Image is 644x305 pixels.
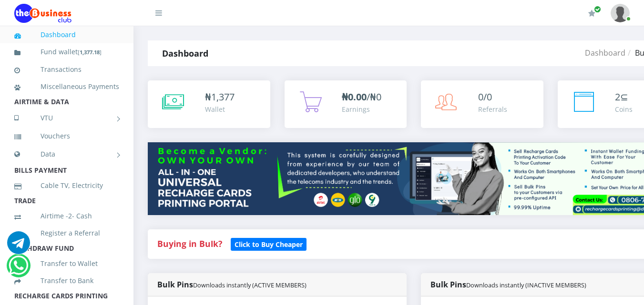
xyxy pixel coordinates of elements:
a: Click to Buy Cheaper [231,238,307,249]
div: ⊆ [615,90,633,104]
a: Vouchers [14,125,119,147]
a: ₦0.00/₦0 Earnings [285,80,407,128]
a: Transactions [14,59,119,80]
a: 0/0 Referrals [421,80,543,128]
span: /₦0 [342,90,381,103]
a: Dashboard [14,24,119,46]
a: Dashboard [585,48,625,58]
a: Transfer to Wallet [14,253,119,275]
span: 0/0 [478,90,492,103]
a: ₦1,377 Wallet [148,80,270,128]
small: Downloads instantly (INACTIVE MEMBERS) [466,281,586,289]
a: Transfer to Bank [14,270,119,292]
a: Chat for support [7,238,30,254]
div: ₦ [205,90,235,104]
strong: Dashboard [162,48,208,59]
b: ₦0.00 [342,90,367,103]
span: 1,377 [211,90,235,103]
span: Renew/Upgrade Subscription [594,6,601,13]
a: Chat for support [9,261,28,277]
strong: Bulk Pins [157,279,307,290]
small: Downloads instantly (ACTIVE MEMBERS) [193,281,307,289]
span: 2 [615,90,620,103]
div: Wallet [205,104,235,114]
a: Airtime -2- Cash [14,205,119,227]
div: Coins [615,104,633,114]
strong: Buying in Bulk? [157,238,222,249]
a: Register a Referral [14,222,119,244]
strong: Bulk Pins [430,279,586,290]
img: Logo [14,4,72,23]
a: VTU [14,106,119,130]
div: Referrals [478,104,507,114]
i: Renew/Upgrade Subscription [588,10,595,17]
b: Click to Buy Cheaper [235,240,303,249]
a: Miscellaneous Payments [14,76,119,98]
a: Fund wallet[1,377.18] [14,41,119,63]
div: Earnings [342,104,381,114]
small: [ ] [78,49,102,56]
b: 1,377.18 [80,49,100,56]
a: Cable TV, Electricity [14,175,119,197]
img: User [611,4,630,22]
a: Data [14,142,119,166]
